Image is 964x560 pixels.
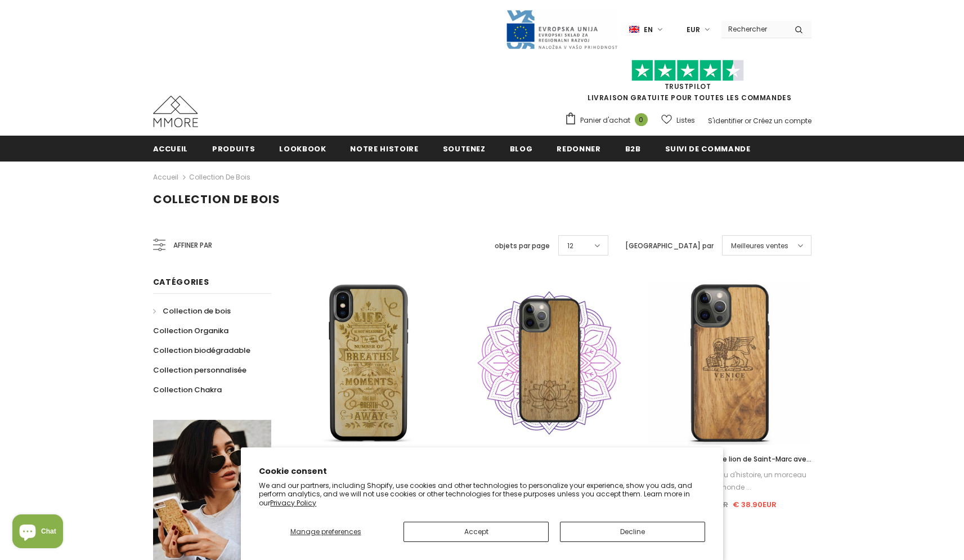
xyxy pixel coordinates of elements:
[279,144,326,154] span: Lookbook
[403,522,549,542] button: Accept
[733,499,777,510] span: € 38.90EUR
[495,240,550,252] label: objets par page
[153,136,189,161] a: Accueil
[648,469,811,494] div: Posséder un morceau d'histoire, un morceau du monde ...
[153,341,250,360] a: Collection biodégradable
[505,24,618,34] a: Javni Razpis
[625,136,641,161] a: B2B
[625,144,641,154] span: B2B
[153,96,198,127] img: Cas MMORE
[745,116,751,126] span: or
[631,60,744,82] img: Faites confiance aux étoiles pilotes
[564,65,811,102] span: LIVRAISON GRATUITE POUR TOUTES LES COMMANDES
[153,191,280,207] span: Collection de bois
[153,171,178,184] a: Accueil
[683,499,728,510] span: € 44.90EUR
[153,384,222,395] span: Collection Chakra
[259,481,705,508] p: We and our partners, including Shopify, use cookies and other technologies to personalize your ex...
[665,144,751,154] span: Suivi de commande
[259,465,705,477] h2: Cookie consent
[661,110,695,130] a: Listes
[505,9,618,50] img: Javni Razpis
[350,136,418,161] a: Notre histoire
[350,144,418,154] span: Notre histoire
[153,144,189,154] span: Accueil
[721,21,786,37] input: Search Site
[557,136,600,161] a: Redonner
[560,522,705,542] button: Decline
[153,360,246,380] a: Collection personnalisée
[649,454,811,476] span: L'affaire de Venise - Le lion de Saint-Marc avec le lettrage
[510,136,533,161] a: Blog
[731,240,788,252] span: Meilleures ventes
[270,498,316,508] a: Privacy Policy
[580,115,630,126] span: Panier d'achat
[510,144,533,154] span: Blog
[279,136,326,161] a: Lookbook
[212,136,255,161] a: Produits
[259,522,392,542] button: Manage preferences
[648,453,811,465] a: L'affaire de Venise - Le lion de Saint-Marc avec le lettrage
[153,276,209,288] span: Catégories
[189,172,250,182] a: Collection de bois
[153,321,228,341] a: Collection Organika
[173,239,212,252] span: Affiner par
[443,136,486,161] a: soutenez
[212,144,255,154] span: Produits
[687,24,700,35] span: EUR
[557,144,600,154] span: Redonner
[153,301,231,321] a: Collection de bois
[676,115,695,126] span: Listes
[753,116,811,126] a: Créez un compte
[153,345,250,356] span: Collection biodégradable
[290,527,361,536] span: Manage preferences
[629,25,639,34] img: i-lang-1.png
[625,240,714,252] label: [GEOGRAPHIC_DATA] par
[443,144,486,154] span: soutenez
[163,306,231,316] span: Collection de bois
[153,365,246,375] span: Collection personnalisée
[644,24,653,35] span: en
[9,514,66,551] inbox-online-store-chat: Shopify online store chat
[564,112,653,129] a: Panier d'achat 0
[708,116,743,126] a: S'identifier
[153,380,222,400] a: Collection Chakra
[665,82,711,91] a: TrustPilot
[567,240,573,252] span: 12
[635,113,648,126] span: 0
[153,325,228,336] span: Collection Organika
[665,136,751,161] a: Suivi de commande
